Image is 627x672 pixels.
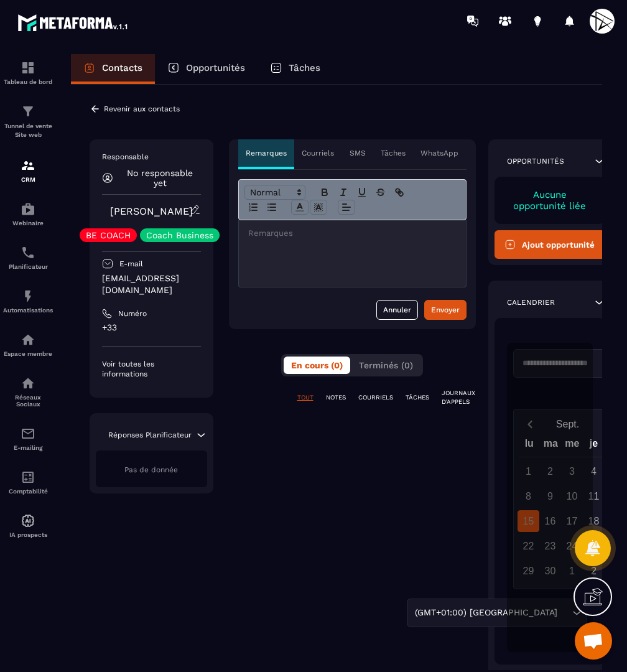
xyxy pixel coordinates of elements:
[3,149,53,192] a: formationformationCRM
[495,230,606,259] button: Ajout opportunité
[108,430,192,440] p: Réponses Planificateur
[119,168,201,188] p: No responsable yet
[326,393,346,402] p: NOTES
[3,192,53,236] a: automationsautomationsWebinaire
[412,606,560,620] span: (GMT+01:00) [GEOGRAPHIC_DATA]
[291,360,343,370] span: En cours (0)
[507,156,564,166] p: Opportunités
[358,393,393,402] p: COURRIELS
[350,148,366,158] p: SMS
[3,263,53,270] p: Planificateur
[3,366,53,417] a: social-networksocial-networkRéseaux Sociaux
[21,470,35,485] img: accountant
[3,488,53,495] p: Comptabilité
[3,531,53,538] p: IA prospects
[124,465,178,474] span: Pas de donnée
[420,148,458,158] p: WhatsApp
[3,350,53,357] p: Espace membre
[376,300,418,320] button: Annuler
[575,622,612,660] div: Ouvrir le chat
[406,393,429,402] p: TÂCHES
[102,322,201,334] p: +33
[381,148,406,158] p: Tâches
[21,376,35,391] img: social-network
[442,389,475,406] p: JOURNAUX D'APPELS
[3,307,53,314] p: Automatisations
[119,259,143,269] p: E-mail
[21,332,35,347] img: automations
[359,360,413,370] span: Terminés (0)
[17,11,129,34] img: logo
[104,105,180,113] p: Revenir aux contacts
[583,510,605,532] div: 18
[289,62,320,73] p: Tâches
[102,62,142,73] p: Contacts
[583,485,605,507] div: 11
[21,104,35,119] img: formation
[3,417,53,460] a: emailemailE-mailing
[146,231,213,240] p: Coach Business
[431,304,460,316] div: Envoyer
[21,289,35,304] img: automations
[3,460,53,504] a: accountantaccountantComptabilité
[21,158,35,173] img: formation
[3,78,53,85] p: Tableau de bord
[284,357,350,374] button: En cours (0)
[186,62,245,73] p: Opportunités
[3,394,53,408] p: Réseaux Sociaux
[258,54,333,84] a: Tâches
[507,189,593,212] p: Aucune opportunité liée
[102,359,201,379] p: Voir toutes les informations
[21,202,35,217] img: automations
[102,152,201,162] p: Responsable
[3,95,53,149] a: formationformationTunnel de vente Site web
[21,60,35,75] img: formation
[507,297,555,307] p: Calendrier
[3,279,53,323] a: automationsautomationsAutomatisations
[302,148,334,158] p: Courriels
[3,220,53,226] p: Webinaire
[583,460,605,482] div: 4
[3,444,53,451] p: E-mailing
[118,309,147,319] p: Numéro
[21,245,35,260] img: scheduler
[3,122,53,139] p: Tunnel de vente Site web
[407,599,587,627] div: Search for option
[583,435,605,457] div: je
[21,426,35,441] img: email
[297,393,313,402] p: TOUT
[424,300,467,320] button: Envoyer
[351,357,420,374] button: Terminés (0)
[246,148,287,158] p: Remarques
[102,273,201,296] p: [EMAIL_ADDRESS][DOMAIN_NAME]
[155,54,258,84] a: Opportunités
[3,236,53,279] a: schedulerschedulerPlanificateur
[3,51,53,95] a: formationformationTableau de bord
[71,54,155,84] a: Contacts
[86,231,131,240] p: BE COACH
[21,513,35,528] img: automations
[3,176,53,183] p: CRM
[3,323,53,366] a: automationsautomationsEspace membre
[110,205,193,217] a: [PERSON_NAME]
